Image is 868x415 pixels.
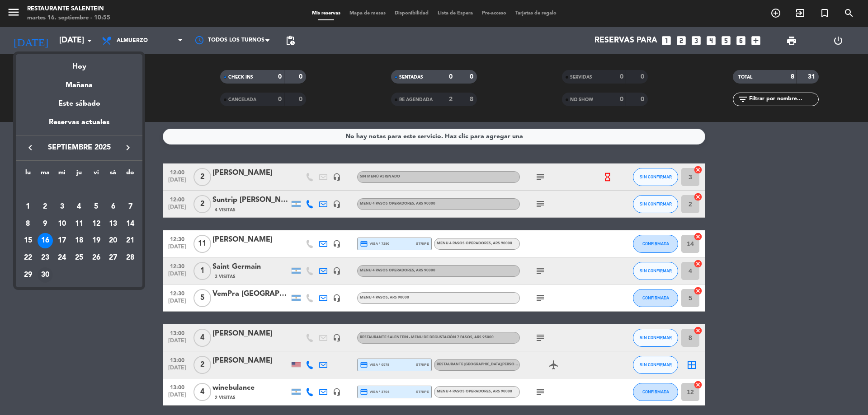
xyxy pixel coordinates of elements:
[89,233,104,248] div: 19
[38,199,53,214] div: 2
[88,215,105,233] td: 12 de septiembre de 2025
[53,249,71,266] td: 24 de septiembre de 2025
[71,249,88,266] td: 25 de septiembre de 2025
[16,54,142,73] div: Hoy
[122,168,139,182] th: domingo
[19,249,37,266] td: 22 de septiembre de 2025
[71,168,88,182] th: jueves
[20,199,36,214] div: 1
[71,250,87,266] div: 25
[38,216,53,232] div: 9
[20,250,36,266] div: 22
[38,267,53,283] div: 30
[123,216,138,232] div: 14
[88,198,105,215] td: 5 de septiembre de 2025
[37,198,54,215] td: 2 de septiembre de 2025
[20,267,36,283] div: 29
[37,232,54,249] td: 16 de septiembre de 2025
[16,73,142,91] div: Mañana
[71,199,87,214] div: 4
[89,216,104,232] div: 12
[53,198,71,215] td: 3 de septiembre de 2025
[19,232,37,249] td: 15 de septiembre de 2025
[54,199,70,214] div: 3
[120,142,136,154] button: keyboard_arrow_right
[71,233,87,248] div: 18
[20,216,36,232] div: 8
[38,233,53,248] div: 16
[122,249,139,266] td: 28 de septiembre de 2025
[122,232,139,249] td: 21 de septiembre de 2025
[89,250,104,266] div: 26
[20,233,36,248] div: 15
[105,198,122,215] td: 6 de septiembre de 2025
[105,199,121,214] div: 6
[123,250,138,266] div: 28
[54,216,70,232] div: 10
[37,266,54,284] td: 30 de septiembre de 2025
[105,215,122,233] td: 13 de septiembre de 2025
[105,233,121,248] div: 20
[88,168,105,182] th: viernes
[19,168,37,182] th: lunes
[22,142,38,154] button: keyboard_arrow_left
[122,215,139,233] td: 14 de septiembre de 2025
[123,199,138,214] div: 7
[19,198,37,215] td: 1 de septiembre de 2025
[123,142,133,153] i: keyboard_arrow_right
[105,249,122,266] td: 27 de septiembre de 2025
[38,142,120,154] span: septiembre 2025
[37,249,54,266] td: 23 de septiembre de 2025
[105,168,122,182] th: sábado
[25,142,36,153] i: keyboard_arrow_left
[88,232,105,249] td: 19 de septiembre de 2025
[19,181,139,198] td: SEP.
[71,216,87,232] div: 11
[123,233,138,248] div: 21
[105,232,122,249] td: 20 de septiembre de 2025
[54,233,70,248] div: 17
[54,250,70,266] div: 24
[19,266,37,284] td: 29 de septiembre de 2025
[16,91,142,117] div: Este sábado
[53,232,71,249] td: 17 de septiembre de 2025
[16,117,142,135] div: Reservas actuales
[71,198,88,215] td: 4 de septiembre de 2025
[105,216,121,232] div: 13
[53,215,71,233] td: 10 de septiembre de 2025
[53,168,71,182] th: miércoles
[37,215,54,233] td: 9 de septiembre de 2025
[37,168,54,182] th: martes
[38,250,53,266] div: 23
[71,215,88,233] td: 11 de septiembre de 2025
[88,249,105,266] td: 26 de septiembre de 2025
[71,232,88,249] td: 18 de septiembre de 2025
[89,199,104,214] div: 5
[105,250,121,266] div: 27
[122,198,139,215] td: 7 de septiembre de 2025
[19,215,37,233] td: 8 de septiembre de 2025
